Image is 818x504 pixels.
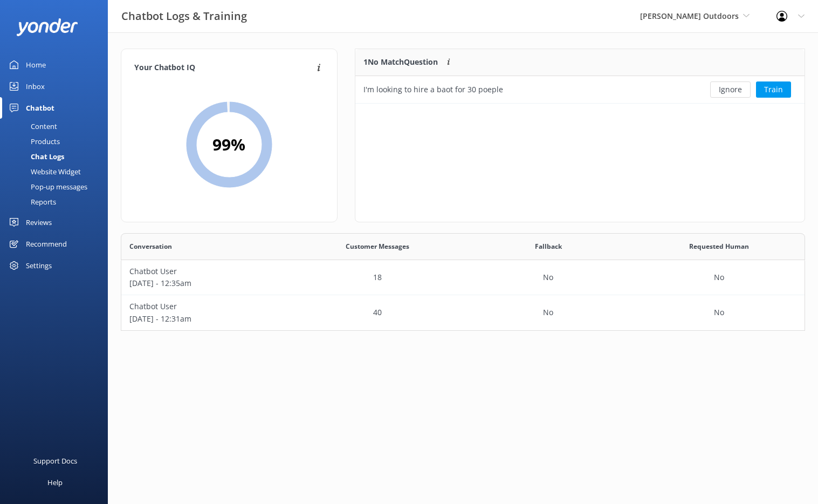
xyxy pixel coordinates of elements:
[26,233,67,255] div: Recommend
[363,56,438,68] p: 1 No Match Question
[6,179,108,194] a: Pop-up messages
[710,81,751,98] button: Ignore
[47,472,63,493] div: Help
[129,241,172,251] span: Conversation
[346,241,409,251] span: Customer Messages
[714,271,724,283] p: No
[756,81,791,98] button: Train
[6,179,87,194] div: Pop-up messages
[6,194,56,209] div: Reports
[212,132,245,158] h2: 99 %
[689,241,749,251] span: Requested Human
[6,134,108,149] a: Products
[355,76,805,103] div: grid
[129,301,284,312] p: Chatbot User
[134,62,314,74] h4: Your Chatbot IQ
[121,295,805,330] div: row
[543,271,553,283] p: No
[363,84,503,96] div: I'm looking to hire a baot for 30 poeple
[6,149,64,164] div: Chat Logs
[6,149,108,164] a: Chat Logs
[129,313,284,325] p: [DATE] - 12:31am
[6,119,57,134] div: Content
[535,241,562,251] span: Fallback
[6,194,108,209] a: Reports
[26,76,45,97] div: Inbox
[543,307,553,318] p: No
[355,76,805,103] div: row
[6,134,60,149] div: Products
[640,11,739,21] span: [PERSON_NAME] Outdoors
[121,260,805,330] div: grid
[16,18,78,36] img: yonder-white-logo.png
[129,277,284,289] p: [DATE] - 12:35am
[26,54,46,76] div: Home
[26,255,52,276] div: Settings
[6,164,81,179] div: Website Widget
[26,97,54,119] div: Chatbot
[373,307,382,318] p: 40
[373,271,382,283] p: 18
[6,164,108,179] a: Website Widget
[6,119,108,134] a: Content
[129,265,284,277] p: Chatbot User
[121,260,805,295] div: row
[33,450,77,472] div: Support Docs
[714,307,724,318] p: No
[121,8,247,25] h3: Chatbot Logs & Training
[26,212,52,233] div: Reviews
